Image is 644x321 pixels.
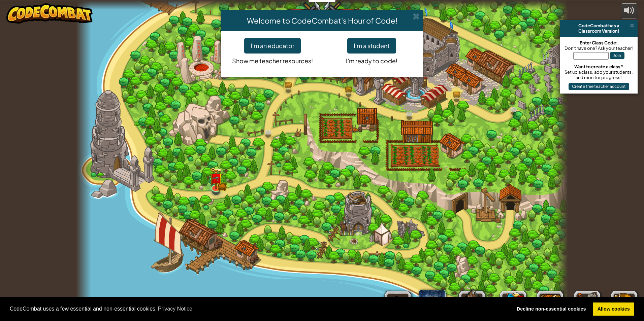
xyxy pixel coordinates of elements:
p: Show me teacher resources! [228,53,317,66]
a: learn more about cookies [157,304,194,314]
a: deny cookies [512,302,590,316]
span: CodeCombat uses a few essential and non-essential cookies. [10,304,507,314]
button: I'm an educator [244,38,301,53]
h4: Welcome to CodeCombat's Hour of Code! [226,15,418,26]
a: allow cookies [593,302,634,316]
button: I'm a student [347,38,396,53]
p: I'm ready to code! [327,53,416,66]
